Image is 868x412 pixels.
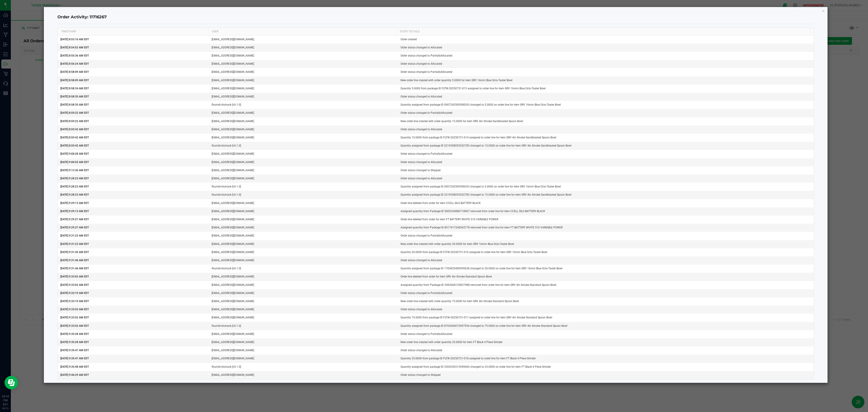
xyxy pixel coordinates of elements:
[60,62,89,65] span: [DATE] 8:56:24 AM EDT
[398,166,814,175] td: Order status changed to Shipped
[60,210,89,213] span: [DATE] 9:29:13 AM EDT
[398,109,814,117] td: Order status changed to PartiallyAllocated
[209,363,398,371] td: flourish-biotrack [v0.1.0]
[209,85,398,93] td: [EMAIL_ADDRESS][DOMAIN_NAME]
[396,28,810,36] th: EVENT DETAILS
[398,224,814,232] td: Assigned quantity from Package ID 8017417268543778 removed from order line for item FT BATTERY WH...
[209,36,398,44] td: [EMAIL_ADDRESS][DOMAIN_NAME]
[60,308,89,311] span: [DATE] 9:33:52 AM EDT
[60,300,89,303] span: [DATE] 9:33:19 AM EDT
[60,234,89,237] span: [DATE] 9:31:23 AM EDT
[398,273,814,281] td: Order line deleted from order for item GRV 4in Smoke Standard Spoon Bowl
[60,283,89,287] span: [DATE] 9:33:02 AM EDT
[60,242,89,246] span: [DATE] 9:31:23 AM EDT
[398,289,814,297] td: Order status changed to PartiallyAllocated
[209,248,398,256] td: [EMAIL_ADDRESS][DOMAIN_NAME]
[60,161,89,164] span: [DATE] 9:00:55 AM EDT
[398,297,814,305] td: New order line created with order quantity 75.0000 for item GRV 4in Smoke Standard Spoon Bowl
[209,371,398,379] td: [EMAIL_ADDRESS][DOMAIN_NAME]
[57,14,814,20] h4: Order Activity: 11716267
[60,169,89,172] span: [DATE] 9:13:36 AM EDT
[60,193,89,196] span: [DATE] 9:28:23 AM EDT
[398,314,814,322] td: Quantity 75.0000 from package ID FLTW-20250731-017 assigned to order line for item GRV 4in Smoke ...
[60,365,89,368] span: [DATE] 9:35:48 AM EDT
[209,60,398,68] td: [EMAIL_ADDRESS][DOMAIN_NAME]
[398,52,814,60] td: Order status changed to PartiallyAllocated
[398,68,814,76] td: Order status changed to PartiallyAllocated
[398,191,814,199] td: Quantity assigned from package ID 2219558055352785 changed to 15.0000 on order line for item GRV ...
[209,183,398,191] td: flourish-biotrack [v0.1.0]
[398,232,814,240] td: Order status changed to PartiallyAllocated
[58,28,208,36] th: TIMESTAMP
[60,275,89,278] span: [DATE] 9:33:02 AM EDT
[398,36,814,44] td: Order created
[60,357,89,360] span: [DATE] 9:35:47 AM EDT
[60,128,89,131] span: [DATE] 8:59:42 AM EDT
[398,207,814,215] td: Assigned quantity from Package ID 5005334880718907 removed from order line for item CCELL SILO BA...
[209,314,398,322] td: [EMAIL_ADDRESS][DOMAIN_NAME]
[209,232,398,240] td: [EMAIL_ADDRESS][DOMAIN_NAME]
[60,341,89,344] span: [DATE] 9:35:28 AM EDT
[209,109,398,117] td: [EMAIL_ADDRESS][DOMAIN_NAME]
[398,175,814,183] td: Order status changed to Allocated
[209,273,398,281] td: [EMAIL_ADDRESS][DOMAIN_NAME]
[398,85,814,93] td: Quantity 5.0000 from package ID FLTW-20250731-013 assigned to order line for item GRV 16mm Blue O...
[209,215,398,224] td: [EMAIL_ADDRESS][DOMAIN_NAME]
[60,185,89,188] span: [DATE] 9:28:23 AM EDT
[60,79,89,82] span: [DATE] 8:58:09 AM EDT
[398,338,814,346] td: New order line created with order quantity 25.0000 for item FT Black 4 Piece Grinder
[398,371,814,379] td: Order status changed to Shipped
[60,46,89,49] span: [DATE] 8:54:52 AM EDT
[60,218,89,221] span: [DATE] 9:29:27 AM EDT
[209,207,398,215] td: [EMAIL_ADDRESS][DOMAIN_NAME]
[209,150,398,158] td: [EMAIL_ADDRESS][DOMAIN_NAME]
[60,54,89,57] span: [DATE] 8:55:36 AM EDT
[398,330,814,338] td: Order status changed to PartiallyAllocated
[5,376,18,389] iframe: Resource center
[398,150,814,158] td: Order status changed to PartiallyAllocated
[209,166,398,175] td: [EMAIL_ADDRESS][DOMAIN_NAME]
[60,136,89,139] span: [DATE] 8:59:42 AM EDT
[398,322,814,330] td: Quantity assigned from package ID 8703606015997954 changed to 75.0000 on order line for item GRV ...
[60,111,89,114] span: [DATE] 8:59:22 AM EDT
[398,142,814,150] td: Quantity assigned from package ID 2219558055352785 changed to 15.0000 on order line for item GRV ...
[398,305,814,314] td: Order status changed to Allocated
[209,256,398,265] td: [EMAIL_ADDRESS][DOMAIN_NAME]
[209,297,398,305] td: [EMAIL_ADDRESS][DOMAIN_NAME]
[398,93,814,101] td: Order status changed to Allocated
[209,142,398,150] td: flourish-biotrack [v0.1.0]
[60,70,89,73] span: [DATE] 8:58:09 AM EDT
[209,117,398,125] td: [EMAIL_ADDRESS][DOMAIN_NAME]
[60,349,89,352] span: [DATE] 9:35:47 AM EDT
[209,68,398,76] td: [EMAIL_ADDRESS][DOMAIN_NAME]
[209,125,398,134] td: [EMAIL_ADDRESS][DOMAIN_NAME]
[209,175,398,183] td: [EMAIL_ADDRESS][DOMAIN_NAME]
[209,134,398,142] td: [EMAIL_ADDRESS][DOMAIN_NAME]
[60,144,89,147] span: [DATE] 8:59:42 AM EDT
[60,251,89,254] span: [DATE] 9:31:45 AM EDT
[209,355,398,363] td: [EMAIL_ADDRESS][DOMAIN_NAME]
[209,158,398,166] td: [EMAIL_ADDRESS][DOMAIN_NAME]
[398,134,814,142] td: Quantity 15.0000 from package ID FLTW-20250731-014 assigned to order line for item GRV 4in Smoke ...
[209,101,398,109] td: flourish-biotrack [v0.1.0]
[208,28,396,36] th: USER
[60,373,89,376] span: [DATE] 9:46:29 AM EDT
[398,363,814,371] td: Quantity assigned from package ID 3369245312949600 changed to 25.0000 on order line for item FT B...
[60,95,89,98] span: [DATE] 8:58:35 AM EDT
[60,324,89,327] span: [DATE] 9:33:52 AM EDT
[209,281,398,289] td: [EMAIL_ADDRESS][DOMAIN_NAME]
[398,215,814,224] td: Order line deleted from order for item FT BATTERY WHITE 510 VARIABLE POWER
[398,44,814,52] td: Order status changed to Allocated
[60,87,89,90] span: [DATE] 8:58:34 AM EDT
[398,281,814,289] td: Assigned quantity from Package ID 3492068129837988 removed from order line for item GRV 4in Smoke...
[60,226,89,229] span: [DATE] 9:29:27 AM EDT
[398,183,814,191] td: Quantity assigned from package ID 0907242509598293 changed to 5.0000 on order line for item GRV 1...
[398,117,814,125] td: New order line created with order quantity 15.0000 for item GRV 4in Smoke Sandblasted Spoon Bowl
[398,248,814,256] td: Quantity 20.0000 from package ID FLTW-20250731-016 assigned to order line for item GRV 16mm Blue ...
[60,267,89,270] span: [DATE] 9:31:46 AM EDT
[60,103,89,106] span: [DATE] 8:58:35 AM EDT
[398,60,814,68] td: Order status changed to Allocated
[209,305,398,314] td: [EMAIL_ADDRESS][DOMAIN_NAME]
[398,76,814,85] td: New order line created with order quantity 5.0000 for item GRV 16mm Blue Octo-Taster Bowl
[398,346,814,355] td: Order status changed to Allocated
